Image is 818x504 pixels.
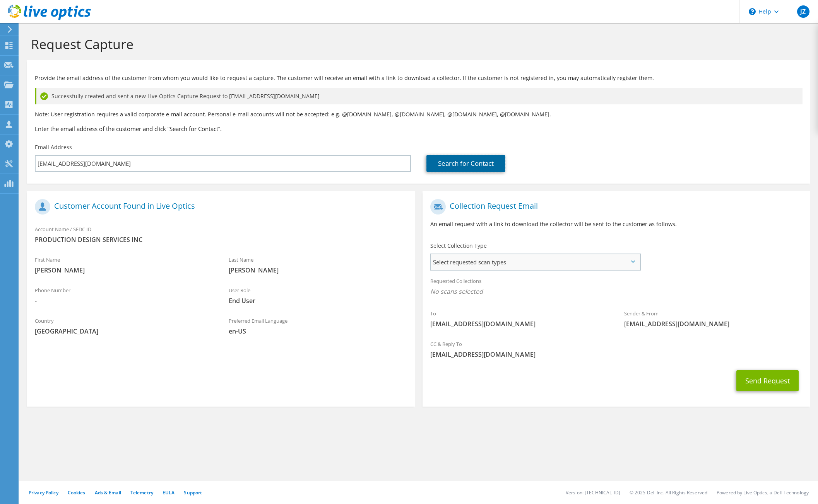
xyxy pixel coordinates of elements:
div: Country [27,313,221,339]
span: [EMAIL_ADDRESS][DOMAIN_NAME] [430,320,609,328]
div: Phone Number [27,282,221,309]
span: End User [229,296,407,305]
h1: Collection Request Email [430,199,799,215]
p: Note: User registration requires a valid corporate e-mail account. Personal e-mail accounts will ... [35,110,803,119]
h1: Request Capture [31,36,803,52]
div: Requested Collections [423,273,810,301]
span: [EMAIL_ADDRESS][DOMAIN_NAME] [430,350,803,359]
li: Powered by Live Optics, a Dell Technology [717,489,809,496]
span: [PERSON_NAME] [35,266,213,274]
a: Ads & Email [95,489,121,496]
label: Email Address [35,143,72,151]
div: Last Name [221,252,415,278]
div: To [423,305,616,332]
h1: Customer Account Found in Live Optics [35,199,403,215]
span: en-US [229,327,407,335]
span: - [35,296,213,305]
span: [EMAIL_ADDRESS][DOMAIN_NAME] [624,320,803,328]
div: CC & Reply To [423,336,810,363]
a: Privacy Policy [29,489,58,496]
span: Select requested scan types [431,254,640,270]
svg: \n [749,8,756,15]
label: Select Collection Type [430,242,487,250]
p: An email request with a link to download the collector will be sent to the customer as follows. [430,220,803,228]
button: Send Request [736,370,799,391]
div: Account Name / SFDC ID [27,221,415,248]
div: First Name [27,252,221,278]
div: User Role [221,282,415,309]
span: PRODUCTION DESIGN SERVICES INC [35,235,407,244]
span: [GEOGRAPHIC_DATA] [35,327,213,335]
a: Support [184,489,202,496]
h3: Enter the email address of the customer and click “Search for Contact”. [35,124,803,133]
span: [PERSON_NAME] [229,266,407,274]
p: Provide the email address of the customer from whom you would like to request a capture. The cust... [35,74,803,82]
a: Telemetry [130,489,153,496]
li: Version: [TECHNICAL_ID] [566,489,620,496]
a: EULA [163,489,175,496]
a: Cookies [68,489,86,496]
div: Preferred Email Language [221,313,415,339]
li: © 2025 Dell Inc. All Rights Reserved [630,489,707,496]
span: Successfully created and sent a new Live Optics Capture Request to [EMAIL_ADDRESS][DOMAIN_NAME] [51,92,320,100]
span: No scans selected [430,287,803,296]
a: Search for Contact [426,155,505,172]
div: Sender & From [616,305,810,332]
span: JZ [797,5,809,18]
